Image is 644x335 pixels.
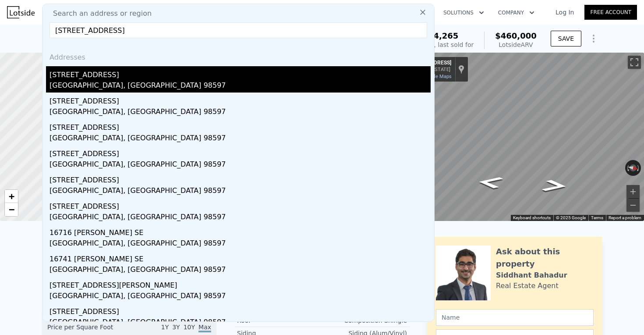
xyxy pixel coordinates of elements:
[551,31,581,46] button: SAVE
[401,53,644,221] div: Street View
[50,107,431,119] div: [GEOGRAPHIC_DATA], [GEOGRAPHIC_DATA] 98597
[531,177,579,195] path: Go North, 9th St NW
[402,40,474,49] div: Off Market, last sold for
[50,185,431,198] div: [GEOGRAPHIC_DATA], [GEOGRAPHIC_DATA] 98597
[184,324,195,331] span: 10Y
[50,317,431,329] div: [GEOGRAPHIC_DATA], [GEOGRAPHIC_DATA] 98597
[495,31,537,40] span: $460,000
[458,64,464,74] a: Show location on map
[50,171,431,185] div: [STREET_ADDRESS]
[466,173,514,192] path: Go South, 9th St NW
[50,238,431,250] div: [GEOGRAPHIC_DATA], [GEOGRAPHIC_DATA] 98597
[50,66,431,80] div: [STREET_ADDRESS]
[496,270,567,281] div: Siddhant Bahadur
[50,133,431,145] div: [GEOGRAPHIC_DATA], [GEOGRAPHIC_DATA] 98597
[50,93,431,107] div: [STREET_ADDRESS]
[628,56,641,69] button: Toggle fullscreen view
[625,163,641,172] button: Reset the view
[50,198,431,212] div: [STREET_ADDRESS]
[7,6,35,18] img: Lotside
[5,190,18,203] a: Zoom in
[626,199,640,212] button: Zoom out
[46,8,152,19] span: Search an address or region
[50,119,431,133] div: [STREET_ADDRESS]
[401,53,644,221] div: Map
[513,215,551,221] button: Keyboard shortcuts
[50,291,431,303] div: [GEOGRAPHIC_DATA], [GEOGRAPHIC_DATA] 98597
[50,145,431,159] div: [STREET_ADDRESS]
[417,31,459,40] span: $294,265
[50,212,431,224] div: [GEOGRAPHIC_DATA], [GEOGRAPHIC_DATA] 98597
[50,250,431,264] div: 16741 [PERSON_NAME] SE
[50,277,431,291] div: [STREET_ADDRESS][PERSON_NAME]
[436,309,594,326] input: Name
[172,324,180,331] span: 3Y
[50,224,431,238] div: 16716 [PERSON_NAME] SE
[42,32,204,44] div: [STREET_ADDRESS] , Puyallup , WA 98371
[9,204,14,215] span: −
[491,5,541,21] button: Company
[591,215,603,220] a: Terms (opens in new tab)
[609,215,641,220] a: Report a problem
[50,303,431,317] div: [STREET_ADDRESS]
[50,264,431,277] div: [GEOGRAPHIC_DATA], [GEOGRAPHIC_DATA] 98597
[625,160,630,176] button: Rotate counterclockwise
[436,5,491,21] button: Solutions
[161,324,169,331] span: 1Y
[50,159,431,171] div: [GEOGRAPHIC_DATA], [GEOGRAPHIC_DATA] 98597
[50,22,427,38] input: Enter an address, city, region, neighborhood or zip code
[495,40,537,49] div: Lotside ARV
[5,203,18,216] a: Zoom out
[50,80,431,93] div: [GEOGRAPHIC_DATA], [GEOGRAPHIC_DATA] 98597
[637,160,641,176] button: Rotate clockwise
[42,240,217,249] div: LISTING & SALE HISTORY
[556,215,586,220] span: © 2025 Google
[46,45,431,66] div: Addresses
[496,281,559,291] div: Real Estate Agent
[626,185,640,198] button: Zoom in
[496,246,594,270] div: Ask about this property
[9,191,14,202] span: +
[584,5,637,20] a: Free Account
[585,30,602,47] button: Show Options
[545,8,584,17] a: Log In
[198,324,211,332] span: Max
